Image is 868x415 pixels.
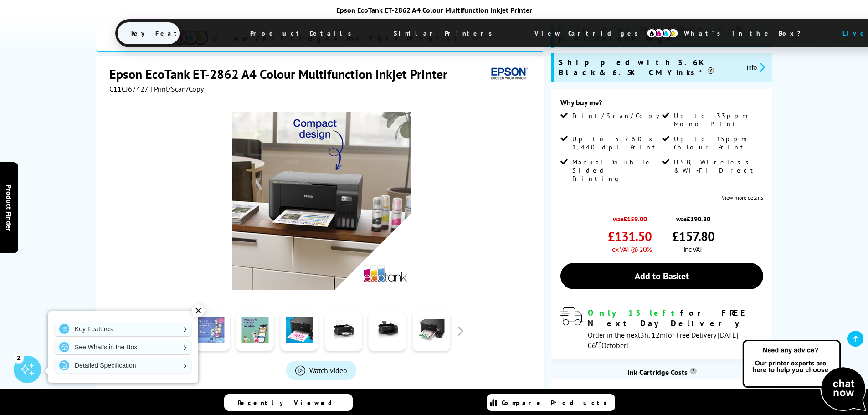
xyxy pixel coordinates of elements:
[672,210,714,223] span: was
[309,366,347,375] span: Watch video
[502,399,612,407] span: Compare Products
[55,322,191,336] a: Key Features
[612,245,652,254] span: ex VAT @ 20%
[118,22,226,44] span: Key Features
[488,66,529,82] img: Epson
[674,135,761,151] span: Up to 15ppm Colour Print
[55,340,191,354] a: See What's in the Box
[224,394,353,411] a: Recently Viewed
[672,228,714,245] span: £157.80
[623,215,647,223] strike: £159.00
[236,22,370,44] span: Product Details
[722,194,763,201] a: View more details
[588,307,763,328] div: for FREE Next Day Delivery
[647,28,678,38] img: cmyk-icon.svg
[674,112,761,128] span: Up to 33ppm Mono Print
[560,98,763,112] div: Why buy me?
[5,184,14,231] span: Product Finder
[608,228,652,245] span: £131.50
[608,210,652,223] span: was
[572,135,660,151] span: Up to 5,760 x 1,440 dpi Print
[232,112,411,290] img: Epson EcoTank ET-2862 Thumbnail
[521,21,660,45] span: View Cartridges
[572,158,660,183] span: Manual Double Sided Printing
[150,84,204,93] span: | Print/Scan/Copy
[380,22,511,44] span: Similar Printers
[683,245,703,254] span: inc VAT
[744,62,768,72] button: promo-description
[690,368,697,374] sup: Cost per page
[690,388,755,399] span: 0.6p per colour page
[55,358,191,373] a: Detailed Specification
[238,399,341,407] span: Recently Viewed
[674,158,761,174] span: USB, Wireless & Wi-Fi Direct
[286,361,356,380] a: Product_All_Videos
[109,66,457,82] h1: Epson EcoTank ET-2862 A4 Colour Multifunction Inkjet Printer
[559,57,740,77] span: Shipped with 3.6K Black & 6.5K CMY Inks*
[670,22,823,44] span: What’s in the Box?
[588,307,680,318] span: Only 13 left
[487,394,615,411] a: Compare Products
[687,215,710,223] strike: £190.80
[589,388,652,399] span: 0.2p per mono page
[560,307,763,349] div: modal_delivery
[109,84,149,93] span: C11CJ67427
[640,330,666,339] span: 3h, 12m
[740,338,868,413] img: Open Live Chat window
[551,368,772,377] div: Ink Cartridge Costs
[596,339,601,347] sup: th
[192,304,205,317] div: ✕
[572,112,666,120] span: Print/Scan/Copy
[560,263,763,289] a: Add to Basket
[588,330,739,350] span: Order in the next for Free Delivery [DATE] 06 October!
[115,5,753,15] div: Epson EcoTank ET-2862 A4 Colour Multifunction Inkjet Printer
[14,353,24,363] div: 2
